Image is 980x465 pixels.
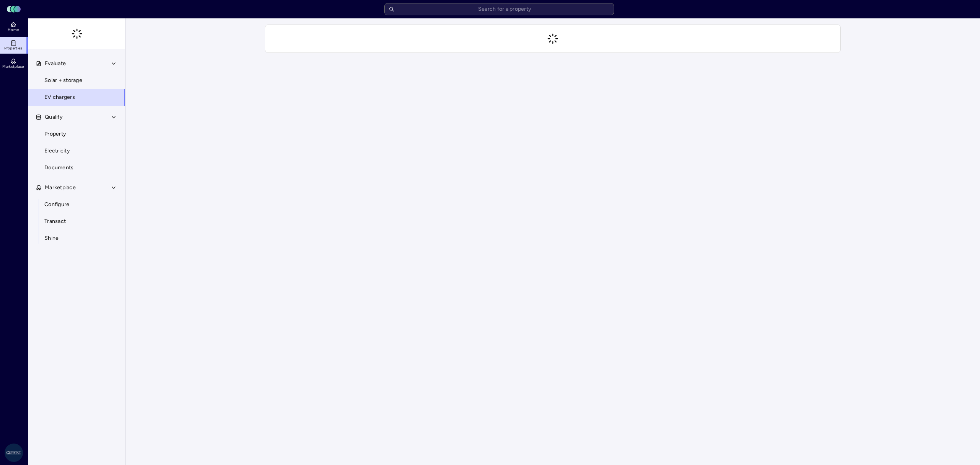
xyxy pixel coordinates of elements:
[44,234,59,242] span: Shine
[8,28,19,32] span: Home
[28,230,126,247] a: Shine
[5,444,23,462] img: Greystar AS
[28,55,126,72] button: Evaluate
[44,76,82,85] span: Solar + storage
[44,130,66,138] span: Property
[28,89,126,106] a: EV chargers
[44,200,69,209] span: Configure
[28,179,126,196] button: Marketplace
[45,183,76,192] span: Marketplace
[44,164,73,172] span: Documents
[28,126,126,142] a: Property
[44,217,66,226] span: Transact
[28,109,126,126] button: Qualify
[45,113,62,121] span: Qualify
[28,159,126,176] a: Documents
[2,64,24,69] span: Marketplace
[44,93,75,102] span: EV chargers
[44,147,70,155] span: Electricity
[4,46,23,51] span: Properties
[28,72,126,89] a: Solar + storage
[45,59,66,68] span: Evaluate
[28,142,126,159] a: Electricity
[28,196,126,213] a: Configure
[384,3,614,15] input: Search for a property
[28,213,126,230] a: Transact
